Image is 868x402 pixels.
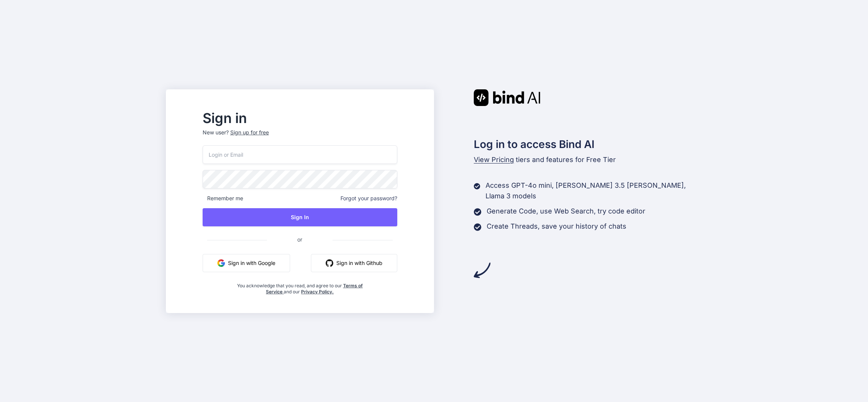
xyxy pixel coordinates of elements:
[203,112,397,124] h2: Sign in
[487,221,626,232] p: Create Threads, save your history of chats
[474,156,514,164] span: View Pricing
[487,206,645,217] p: Generate Code, use Web Search, try code editor
[217,259,225,267] img: google
[203,208,397,226] button: Sign In
[203,145,397,164] input: Login or Email
[474,136,703,152] h2: Log in to access Bind AI
[301,289,334,294] a: Privacy Policy.
[230,129,269,136] div: Sign up for free
[326,259,333,267] img: github
[203,254,290,272] button: Sign in with Google
[486,180,702,201] p: Access GPT-4o mini, [PERSON_NAME] 3.5 [PERSON_NAME], Llama 3 models
[311,254,397,272] button: Sign in with Github
[474,262,490,279] img: arrow
[340,195,397,202] span: Forgot your password?
[203,195,243,202] span: Remember me
[266,283,363,294] a: Terms of Service
[267,230,333,249] span: or
[203,129,397,145] p: New user?
[235,278,365,295] div: You acknowledge that you read, and agree to our and our
[474,89,540,106] img: Bind AI logo
[474,154,703,165] p: tiers and features for Free Tier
